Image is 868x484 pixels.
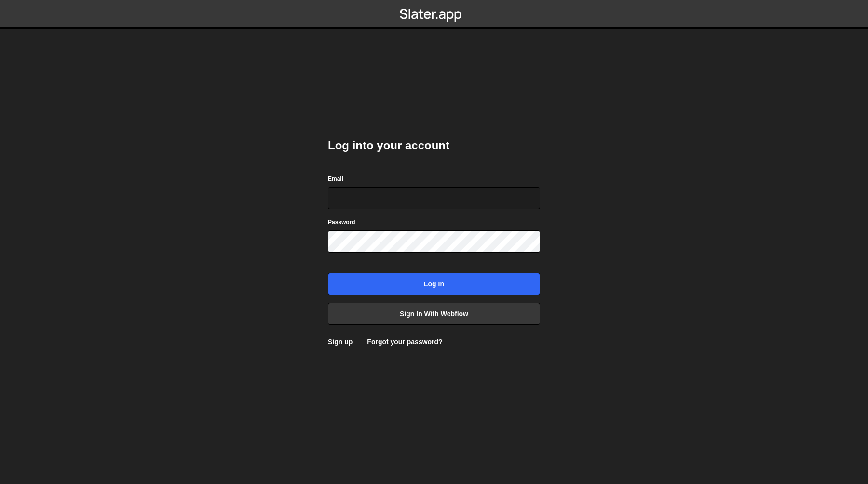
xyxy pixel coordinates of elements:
[328,217,355,227] label: Password
[328,138,540,153] h2: Log into your account
[328,174,343,184] label: Email
[328,338,353,346] a: Sign up
[367,338,442,346] a: Forgot your password?
[328,273,540,295] input: Log in
[328,303,540,325] a: Sign in with Webflow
